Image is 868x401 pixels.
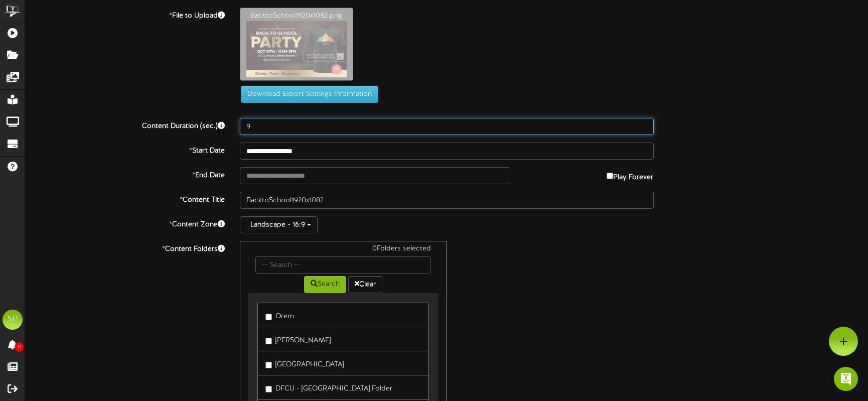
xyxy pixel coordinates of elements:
label: [PERSON_NAME] [265,332,331,346]
label: Content Duration (sec.) [18,118,232,131]
label: DFCU - [GEOGRAPHIC_DATA] Folder [265,380,392,394]
input: -- Search -- [255,256,431,274]
input: Play Forever [607,173,613,179]
label: Content Folders [18,241,232,254]
label: Play Forever [607,167,653,183]
button: Clear [348,276,382,293]
button: Landscape - 16:9 [240,216,318,233]
label: Orem [265,308,294,322]
label: Start Date [18,143,232,156]
input: [GEOGRAPHIC_DATA] [265,362,272,368]
div: 0 Folders selected [248,244,439,256]
label: End Date [18,167,232,181]
button: Search [304,276,346,293]
span: 0 [15,342,24,352]
label: [GEOGRAPHIC_DATA] [265,356,344,370]
label: Content Zone [18,216,232,230]
input: [PERSON_NAME] [265,338,272,344]
div: SP [3,310,23,330]
div: Open Intercom Messenger [834,367,858,391]
label: Content Title [18,192,232,205]
label: File to Upload [18,8,232,21]
a: Download Export Settings Information [236,91,378,98]
input: Orem [265,314,272,320]
input: DFCU - [GEOGRAPHIC_DATA] Folder [265,386,272,392]
input: Title of this Content [240,192,654,209]
button: Download Export Settings Information [241,86,378,103]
